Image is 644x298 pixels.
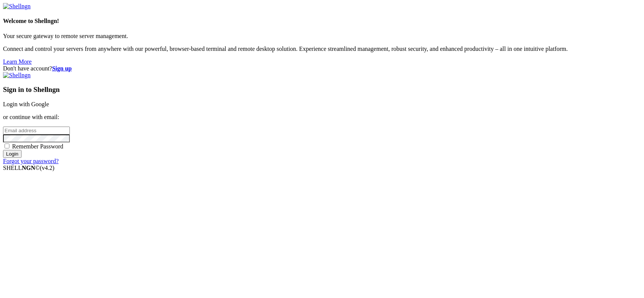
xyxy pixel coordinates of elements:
img: Shellngn [3,72,31,79]
input: Remember Password [5,144,9,148]
img: Shellngn [3,3,31,10]
div: Don't have account? [3,65,641,72]
b: NGN [22,165,35,171]
h4: Welcome to Shellngn! [3,18,641,24]
a: Learn More [3,58,32,65]
p: or continue with email: [3,114,641,121]
p: Your secure gateway to remote server management. [3,33,641,40]
p: Connect and control your servers from anywhere with our powerful, browser-based terminal and remo... [3,46,641,52]
span: SHELL © [3,165,54,171]
a: Sign up [52,65,72,72]
span: 4.2.0 [40,165,55,171]
input: Login [3,150,22,158]
a: Forgot your password? [3,158,59,164]
a: Login with Google [3,101,49,107]
span: Remember Password [12,143,63,150]
h3: Sign in to Shellngn [3,86,641,94]
input: Email address [3,127,70,134]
